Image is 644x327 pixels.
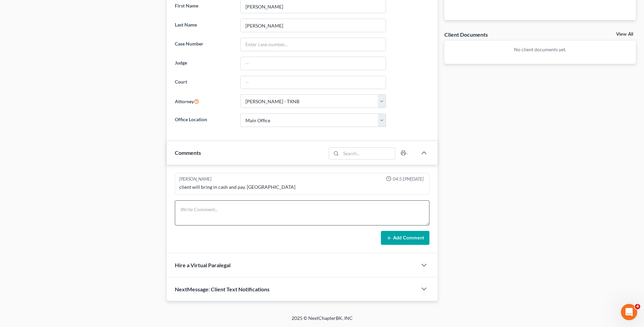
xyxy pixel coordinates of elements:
[171,38,237,51] label: Case Number
[175,286,270,292] span: NextMessage: Client Text Notifications
[179,184,425,190] div: client will bring in cash and pay. [GEOGRAPHIC_DATA]
[616,32,633,37] a: View All
[621,304,637,320] iframe: Intercom live chat
[179,176,211,182] div: [PERSON_NAME]
[241,57,386,70] input: --
[171,19,237,32] label: Last Name
[341,148,395,159] input: Search...
[171,57,237,70] label: Judge
[635,304,640,309] span: 4
[393,176,424,182] span: 04:51PM[DATE]
[381,231,429,245] button: Add Comment
[241,19,386,32] input: Enter Last Name...
[175,262,231,268] span: Hire a Virtual Paralegal
[171,76,237,89] label: Court
[171,94,237,108] label: Attorney
[241,76,386,89] input: --
[450,46,630,53] p: No client documents yet.
[129,315,516,327] div: 2025 © NextChapterBK, INC
[171,113,237,127] label: Office Location
[444,31,488,38] div: Client Documents
[175,149,201,156] span: Comments
[241,38,386,51] input: Enter case number...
